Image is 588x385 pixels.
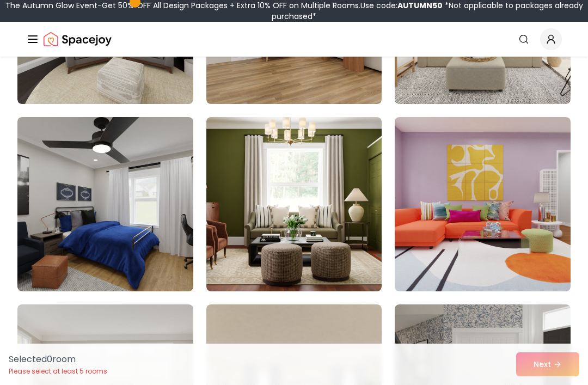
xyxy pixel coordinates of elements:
p: Selected 0 room [9,353,107,366]
p: Please select at least 5 rooms [9,367,107,376]
a: Spacejoy [44,28,112,50]
nav: Global [26,22,562,57]
img: Room room-7 [17,117,193,291]
img: Spacejoy Logo [44,28,112,50]
img: Room room-9 [395,117,571,291]
img: Room room-8 [206,117,382,291]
